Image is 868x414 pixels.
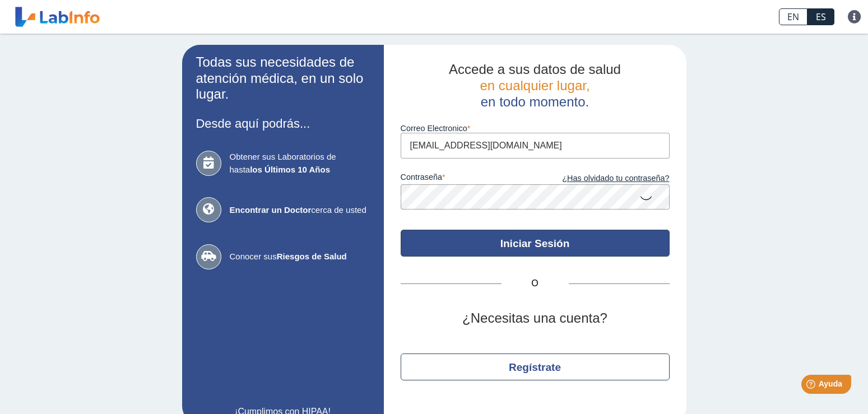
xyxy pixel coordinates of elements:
[401,230,670,257] button: Iniciar Sesión
[230,204,370,217] span: cerca de usted
[807,8,834,25] a: ES
[768,370,856,402] iframe: Help widget launcher
[779,8,807,25] a: EN
[535,173,670,185] a: ¿Has olvidado tu contraseña?
[230,250,370,263] span: Conocer sus
[196,54,370,103] h2: Todas sus necesidades de atención médica, en un solo lugar.
[230,205,312,215] b: Encontrar un Doctor
[401,310,670,327] h2: ¿Necesitas una cuenta?
[481,94,589,109] span: en todo momento.
[250,165,330,174] b: los Últimos 10 Años
[230,151,370,176] span: Obtener sus Laboratorios de hasta
[277,252,347,261] b: Riesgos de Salud
[401,173,535,185] label: contraseña
[449,62,621,77] span: Accede a sus datos de salud
[196,117,370,131] h3: Desde aquí podrás...
[502,277,569,290] span: O
[401,124,670,133] label: Correo Electronico
[480,78,590,93] span: en cualquier lugar,
[401,353,670,380] button: Regístrate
